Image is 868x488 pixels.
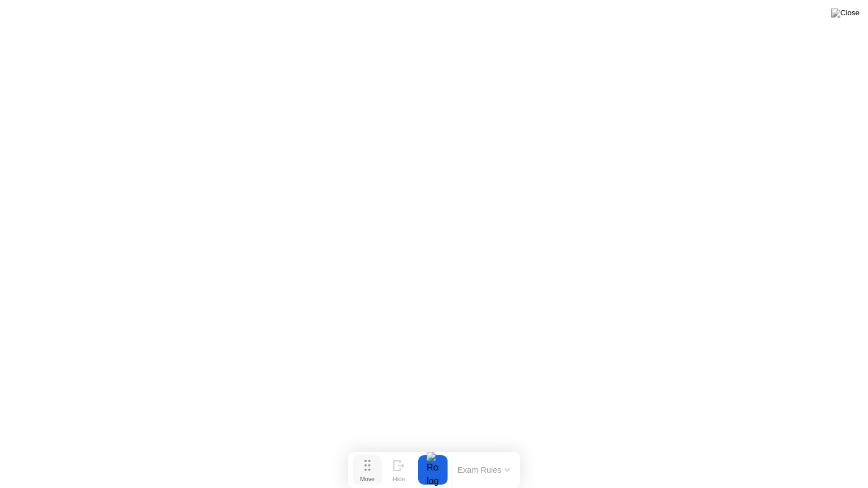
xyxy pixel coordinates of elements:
div: Hide [393,476,405,482]
button: Exam Rules [454,465,514,475]
button: Move [353,455,382,485]
div: Move [360,476,375,482]
button: Hide [384,455,414,485]
img: Close [831,8,860,18]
